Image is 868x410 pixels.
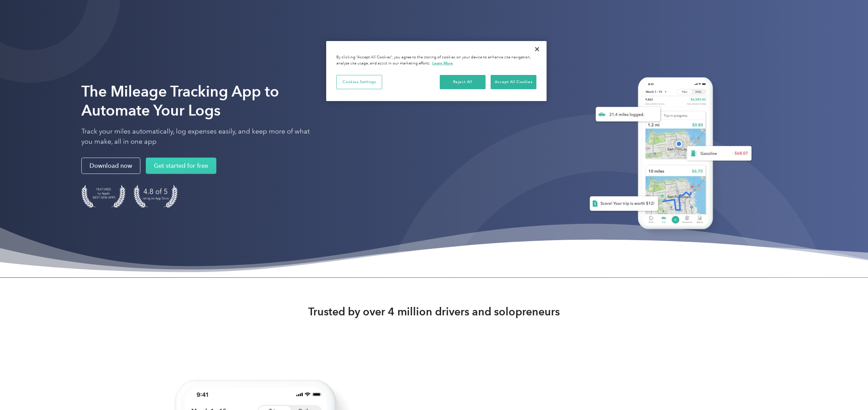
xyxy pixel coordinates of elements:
[81,158,140,174] a: Download now
[81,126,319,147] p: Track your miles automatically, log expenses easily, and keep more of what you make, all in one app
[146,158,216,174] a: Get started for free
[336,55,536,66] div: By clicking “Accept All Cookies”, you agree to the storing of cookies on your device to enhance s...
[432,61,453,65] a: More information about your privacy, opens in a new tab
[134,185,178,208] img: 4.9 out of 5 stars on the app store
[530,42,545,57] button: Close
[579,70,757,239] img: Everlance, mileage tracker app, expense tracking app
[336,75,382,89] button: Cookies Settings
[491,75,536,89] button: Accept All Cookies
[326,41,547,101] div: Cookie banner
[81,185,125,208] img: Badge for Featured by Apple Best New Apps
[81,82,279,119] strong: The Mileage Tracking App to Automate Your Logs
[440,75,486,89] button: Reject All
[308,305,560,318] strong: Trusted by over 4 million drivers and solopreneurs
[326,41,547,101] div: Privacy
